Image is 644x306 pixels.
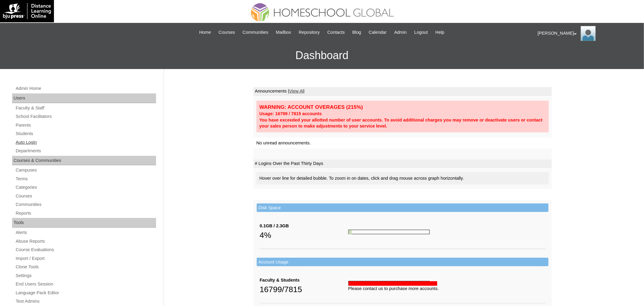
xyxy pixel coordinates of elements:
[15,255,156,262] a: Import / Export
[581,26,596,41] img: Ariane Ebuen
[15,210,156,217] a: Reports
[15,121,156,129] a: Parents
[15,130,156,137] a: Students
[366,29,390,36] a: Calendar
[15,192,156,200] a: Courses
[253,137,552,149] td: No unread announcements.
[352,29,361,36] span: Blog
[299,29,320,36] span: Repository
[276,29,291,36] span: Mailbox
[15,263,156,271] a: Clone Tools
[414,29,428,36] span: Logout
[394,29,407,36] span: Admin
[15,166,156,174] a: Campuses
[218,29,235,36] span: Courses
[12,93,156,103] div: Users
[391,29,410,36] a: Admin
[15,229,156,236] a: Alerts
[15,147,156,155] a: Departments
[411,29,431,36] a: Logout
[15,104,156,112] a: Faculty & Staff
[15,272,156,279] a: Settings
[196,29,214,36] a: Home
[259,104,546,111] div: WARNING: ACCOUNT OVERAGES (215%)
[260,283,348,295] div: 16799/7815
[327,29,345,36] span: Contacts
[15,289,156,297] a: Language Pack Editor
[260,277,348,283] div: Faculty & Students
[15,238,156,245] a: Abuse Reports
[15,113,156,120] a: School Facilitators
[296,29,323,36] a: Repository
[253,159,552,168] td: # Logins Over the Past Thirty Days
[15,298,156,305] a: Test Admins
[15,201,156,208] a: Communities
[348,285,545,292] div: Please contact us to purchase more accounts.
[15,280,156,288] a: End Users Session
[12,156,156,166] div: Courses & Communities
[15,85,156,92] a: Admin Home
[3,3,51,19] img: logo-white.png
[435,29,445,36] span: Help
[259,111,322,116] strong: Usage: 16799 / 7815 accounts
[257,203,548,212] td: Disk Space
[432,29,448,36] a: Help
[324,29,348,36] a: Contacts
[369,29,387,36] span: Calendar
[538,26,638,41] div: [PERSON_NAME]
[273,29,294,36] a: Mailbox
[260,223,348,229] div: 0.1GB / 2.3GB
[289,89,304,93] a: View All
[256,172,549,185] div: Hover over line for detailed bubble. To zoom in on dates, click and drag mouse across graph horiz...
[215,29,238,36] a: Courses
[259,117,546,129] div: You have exceeded your allotted number of user accounts. To avoid additional charges you may remo...
[257,258,548,267] td: Account Usage
[253,87,552,96] td: Announcements |
[3,42,641,69] h3: Dashboard
[240,29,272,36] a: Communities
[260,229,348,241] div: 4%
[349,29,364,36] a: Blog
[12,218,156,228] div: Tools
[199,29,211,36] span: Home
[15,184,156,191] a: Categories
[15,139,156,146] a: Auto Login
[15,175,156,183] a: Terms
[243,29,269,36] span: Communities
[15,246,156,254] a: Course Evaluations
